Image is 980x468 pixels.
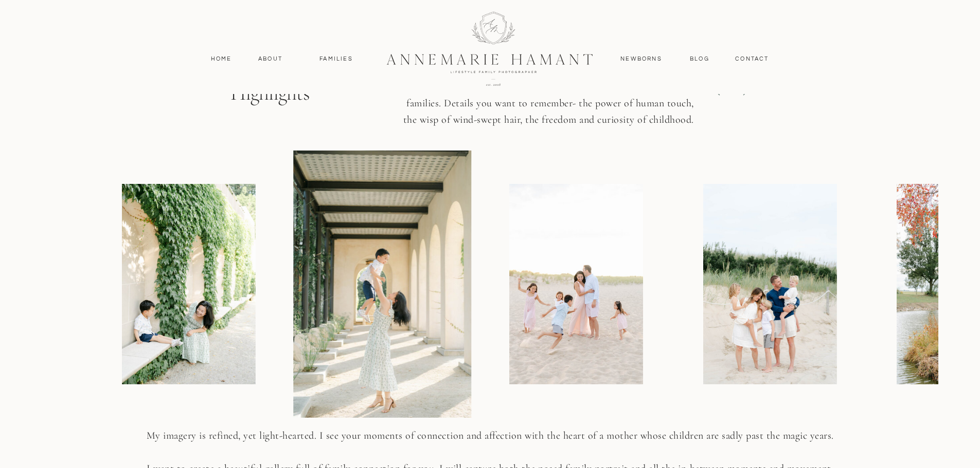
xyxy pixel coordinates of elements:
[617,54,666,64] a: Newborns
[393,79,694,142] p: Through my use of light and movement, I create whimsical images of families. Details you want to ...
[688,54,712,64] a: Blog
[730,54,775,64] a: contact
[256,54,286,64] a: About
[206,54,237,64] a: Home
[313,54,360,64] a: Families
[230,81,348,117] p: Highlights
